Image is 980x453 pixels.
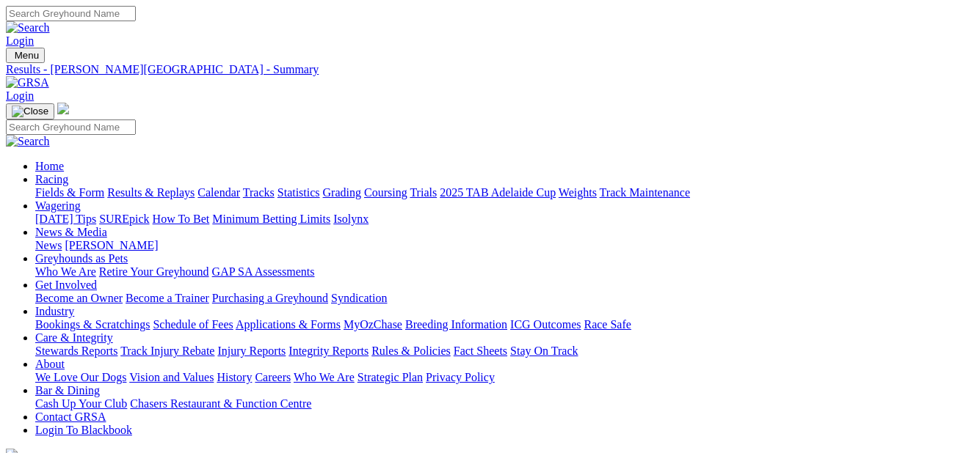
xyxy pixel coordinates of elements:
[35,371,126,383] a: We Love Our Dogs
[35,239,62,251] a: News
[35,199,81,212] a: Wagering
[35,265,974,279] div: Greyhounds as Pets
[65,239,158,251] a: [PERSON_NAME]
[510,318,581,331] a: ICG Outcomes
[426,371,495,383] a: Privacy Policy
[15,50,39,61] span: Menu
[35,331,113,344] a: Care & Integrity
[120,345,214,357] a: Track Injury Rebate
[357,371,423,383] a: Strategic Plan
[35,397,974,410] div: Bar & Dining
[344,318,402,331] a: MyOzChase
[130,397,311,410] a: Chasers Restaurant & Function Centre
[35,397,127,410] a: Cash Up Your Club
[510,345,578,357] a: Stay On Track
[6,103,54,119] button: Toggle navigation
[35,252,128,265] a: Greyhounds as Pets
[6,89,34,102] a: Login
[6,48,45,63] button: Toggle navigation
[6,76,49,89] img: GRSA
[153,318,233,331] a: Schedule of Fees
[454,345,507,357] a: Fact Sheets
[35,213,96,225] a: [DATE] Tips
[6,21,50,34] img: Search
[35,160,64,172] a: Home
[35,318,974,331] div: Industry
[126,292,209,304] a: Become a Trainer
[294,371,355,383] a: Who We Are
[197,186,240,199] a: Calendar
[35,213,974,226] div: Wagering
[217,345,286,357] a: Injury Reports
[35,345,117,357] a: Stewards Reports
[153,213,210,225] a: How To Bet
[99,265,209,278] a: Retire Your Greyhound
[217,371,252,383] a: History
[35,292,123,304] a: Become an Owner
[57,103,69,114] img: logo-grsa-white.png
[364,186,407,199] a: Coursing
[99,213,149,225] a: SUREpick
[584,318,631,331] a: Race Safe
[559,186,597,199] a: Weights
[6,63,974,76] a: Results - [PERSON_NAME][GEOGRAPHIC_DATA] - Summary
[35,410,106,423] a: Contact GRSA
[212,213,330,225] a: Minimum Betting Limits
[288,345,369,357] a: Integrity Reports
[35,424,132,436] a: Login To Blackbook
[410,186,437,199] a: Trials
[35,292,974,305] div: Get Involved
[35,345,974,358] div: Care & Integrity
[333,213,369,225] a: Isolynx
[35,384,100,397] a: Bar & Dining
[35,226,107,238] a: News & Media
[35,173,68,185] a: Racing
[212,292,328,304] a: Purchasing a Greyhound
[6,6,136,21] input: Search
[12,106,48,117] img: Close
[35,186,974,199] div: Racing
[323,186,361,199] a: Grading
[243,186,275,199] a: Tracks
[35,371,974,384] div: About
[35,279,97,291] a: Get Involved
[129,371,214,383] a: Vision and Values
[6,119,136,135] input: Search
[236,318,341,331] a: Applications & Forms
[405,318,507,331] a: Breeding Information
[35,265,96,278] a: Who We Are
[35,318,150,331] a: Bookings & Scratchings
[212,265,315,278] a: GAP SA Assessments
[6,34,34,47] a: Login
[440,186,556,199] a: 2025 TAB Adelaide Cup
[600,186,690,199] a: Track Maintenance
[35,186,104,199] a: Fields & Form
[35,239,974,252] div: News & Media
[6,135,50,148] img: Search
[107,186,195,199] a: Results & Replays
[35,305,74,317] a: Industry
[277,186,320,199] a: Statistics
[255,371,291,383] a: Careers
[371,345,451,357] a: Rules & Policies
[331,292,387,304] a: Syndication
[35,358,65,370] a: About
